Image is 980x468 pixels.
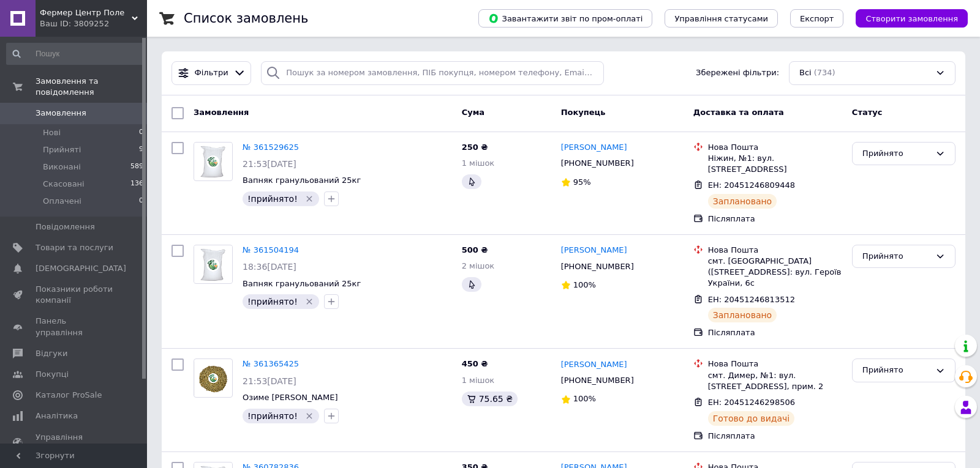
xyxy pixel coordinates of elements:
[462,392,518,406] div: 75.65 ₴
[561,142,627,154] a: [PERSON_NAME]
[43,127,61,138] span: Нові
[462,245,488,254] span: 500 ₴
[462,376,495,385] span: 1 мішок
[843,13,968,23] a: Створити замовлення
[708,327,842,338] div: Післяплата
[708,245,842,256] div: Нова Пошта
[139,144,143,155] span: 9
[561,359,627,371] a: [PERSON_NAME]
[184,11,308,26] h1: Список замовлень
[462,261,495,270] span: 2 мішок
[36,316,113,338] span: Панель управління
[243,279,361,288] a: Вапняк гранульований 25кг
[561,245,627,256] a: [PERSON_NAME]
[693,108,784,117] span: Доставка та оплата
[462,158,495,168] span: 1 мішок
[708,398,795,407] span: ЕН: 20451246298506
[561,108,606,117] span: Покупець
[130,162,143,173] span: 589
[36,348,67,359] span: Відгуки
[304,411,314,421] svg: Видалити мітку
[865,14,958,23] span: Створити замовлення
[708,194,777,209] div: Заплановано
[708,295,795,304] span: ЕН: 20451246813512
[573,394,596,403] span: 100%
[852,108,883,117] span: Статус
[708,411,795,426] div: Готово до видачі
[243,376,296,386] span: 21:53[DATE]
[304,194,314,204] svg: Видалити мітку
[799,67,812,79] span: Всі
[36,369,69,380] span: Покупці
[708,358,842,370] div: Нова Пошта
[862,364,930,377] div: Прийнято
[261,61,604,85] input: Пошук за номером замовлення, ПІБ покупця, номером телефону, Email, номером накладної
[559,155,636,171] div: [PHONE_NUMBER]
[6,43,145,65] input: Пошук
[462,143,488,152] span: 250 ₴
[36,76,147,98] span: Замовлення та повідомлення
[194,143,232,180] img: Фото товару
[247,411,298,421] span: !прийнято!
[304,297,314,306] svg: Видалити мітку
[243,159,296,169] span: 21:53[DATE]
[665,9,778,28] button: Управління статусами
[43,144,81,155] span: Прийняті
[194,362,232,395] img: Фото товару
[462,108,484,117] span: Cума
[36,390,102,401] span: Каталог ProSale
[674,14,768,23] span: Управління статусами
[36,108,86,119] span: Замовлення
[708,142,842,153] div: Нова Пошта
[800,14,834,23] span: Експорт
[194,246,232,283] img: Фото товару
[247,194,298,204] span: !прийнято!
[36,284,113,306] span: Показники роботи компанії
[243,262,296,272] span: 18:36[DATE]
[708,256,842,289] div: смт. [GEOGRAPHIC_DATA] ([STREET_ADDRESS]: вул. Героїв України, 6с
[43,196,81,207] span: Оплачені
[243,245,299,254] a: № 361504194
[708,431,842,442] div: Післяплата
[130,179,143,190] span: 136
[247,297,298,306] span: !прийнято!
[559,259,636,275] div: [PHONE_NUMBER]
[36,242,113,253] span: Товари та послуги
[243,143,299,152] a: № 361529625
[462,359,488,368] span: 450 ₴
[708,153,842,175] div: Ніжин, №1: вул. [STREET_ADDRESS]
[194,358,233,398] a: Фото товару
[573,177,591,187] span: 95%
[43,179,85,190] span: Скасовані
[708,214,842,225] div: Післяплата
[36,432,113,454] span: Управління сайтом
[36,410,78,422] span: Аналітика
[862,147,930,160] div: Прийнято
[559,373,636,388] div: [PHONE_NUMBER]
[139,127,143,138] span: 0
[243,176,361,185] a: Вапняк гранульований 25кг
[488,13,643,24] span: Завантажити звіт по пром-оплаті
[708,180,795,190] span: ЕН: 20451246809448
[708,308,777,322] div: Заплановано
[139,196,143,207] span: 0
[243,393,338,402] a: Озиме [PERSON_NAME]
[194,142,233,181] a: Фото товару
[573,280,596,289] span: 100%
[478,9,652,28] button: Завантажити звіт по пром-оплаті
[856,9,968,28] button: Створити замовлення
[40,18,147,29] div: Ваш ID: 3809252
[36,263,126,274] span: [DEMOGRAPHIC_DATA]
[696,67,779,79] span: Збережені фільтри:
[195,67,228,79] span: Фільтри
[243,359,299,368] a: № 361365425
[814,68,835,77] span: (734)
[43,162,81,173] span: Виконані
[862,250,930,263] div: Прийнято
[194,108,249,117] span: Замовлення
[40,7,132,18] span: Фермер Центр Поле
[36,221,95,232] span: Повідомлення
